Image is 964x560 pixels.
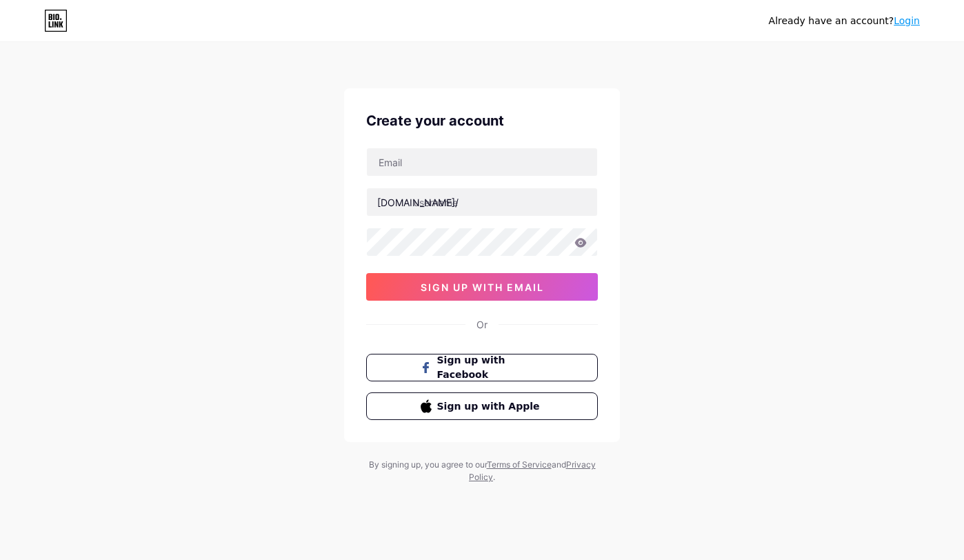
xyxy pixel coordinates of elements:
button: sign up with email [366,273,598,301]
div: Or [476,317,488,332]
input: Email [367,148,597,176]
span: Sign up with Facebook [437,353,544,382]
div: By signing up, you agree to our and . [365,459,599,483]
a: Terms of Service [487,459,552,470]
button: Sign up with Apple [366,392,598,420]
div: [DOMAIN_NAME]/ [377,195,459,210]
div: Create your account [366,110,598,131]
button: Sign up with Facebook [366,354,598,381]
a: Login [894,15,920,26]
span: Sign up with Apple [437,399,544,414]
input: username [367,188,597,216]
span: sign up with email [421,281,544,293]
div: Already have an account? [769,14,920,28]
